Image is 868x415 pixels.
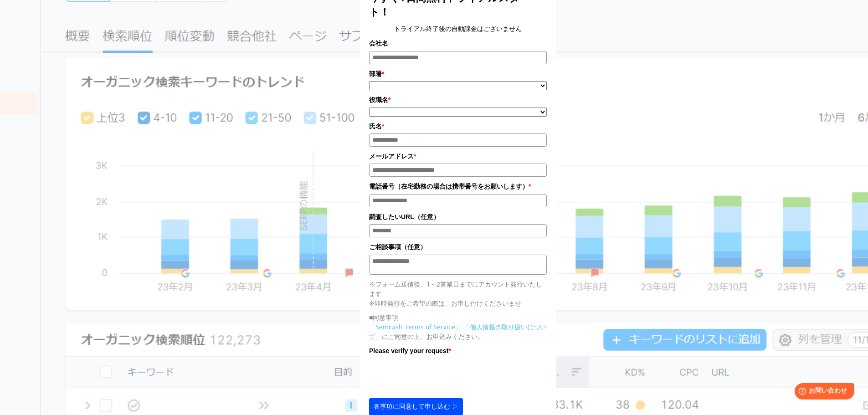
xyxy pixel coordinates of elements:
a: 「個人情報の取り扱いについて」 [369,323,546,341]
label: Please verify your request [369,346,547,356]
p: にご同意の上、お申込みください。 [369,322,547,341]
label: ご相談事項（任意） [369,242,547,252]
a: 「Semrush Terms of Service」 [369,323,462,331]
p: ■同意事項 [369,313,547,322]
iframe: reCAPTCHA [369,358,508,394]
p: ※フォーム送信後、1～2営業日までにアカウント発行いたします ※即時発行をご希望の際は、お申し付けくださいませ [369,279,547,308]
label: 部署 [369,69,547,79]
label: 電話番号（在宅勤務の場合は携帯番号をお願いします） [369,181,547,191]
iframe: Help widget launcher [787,379,858,405]
label: 調査したいURL（任意） [369,212,547,222]
label: 会社名 [369,38,547,48]
label: メールアドレス [369,151,547,161]
label: 氏名 [369,121,547,131]
label: 役職名 [369,95,547,105]
center: トライアル終了後の自動課金はございません [369,24,547,34]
